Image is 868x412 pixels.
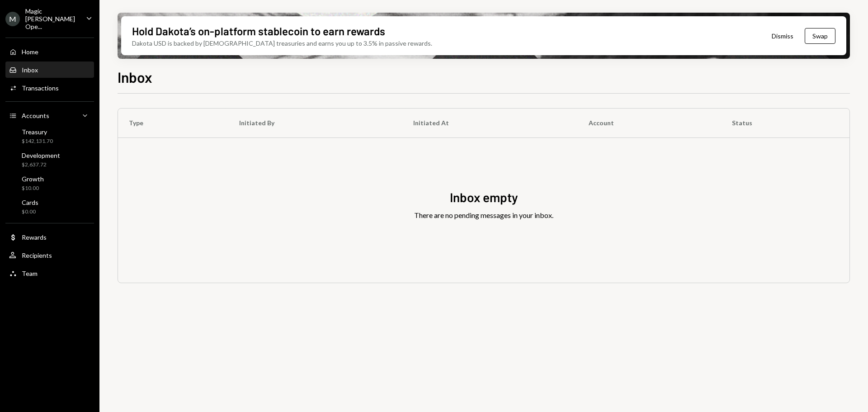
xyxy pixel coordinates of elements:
[132,38,432,48] div: Dakota USD is backed by [DEMOGRAPHIC_DATA] treasuries and earns you up to 3.5% in passive rewards.
[22,233,47,241] div: Rewards
[22,161,60,169] div: $2,637.72
[22,84,59,92] div: Transactions
[22,137,53,145] div: $142,131.70
[118,109,228,137] th: Type
[5,125,94,147] a: Treasury$142,131.70
[22,48,38,56] div: Home
[450,189,518,206] div: Inbox empty
[22,185,44,192] div: $10.00
[22,208,38,216] div: $0.00
[22,66,38,74] div: Inbox
[5,80,94,96] a: Transactions
[5,43,94,60] a: Home
[5,229,94,245] a: Rewards
[5,247,94,263] a: Recipients
[5,196,94,218] a: Cards$0.00
[5,172,94,194] a: Growth$10.00
[5,12,20,26] div: M
[578,109,721,137] th: Account
[5,107,94,123] a: Accounts
[760,25,805,47] button: Dismiss
[22,199,38,206] div: Cards
[402,109,578,137] th: Initiated At
[22,175,44,183] div: Growth
[132,24,385,38] div: Hold Dakota’s on-platform stablecoin to earn rewards
[721,109,849,137] th: Status
[22,112,49,119] div: Accounts
[5,149,94,170] a: Development$2,637.72
[228,109,402,137] th: Initiated By
[5,62,94,78] a: Inbox
[118,68,152,86] h1: Inbox
[805,28,835,44] button: Swap
[5,265,94,281] a: Team
[414,210,553,221] div: There are no pending messages in your inbox.
[22,251,52,259] div: Recipients
[25,7,79,30] div: Magic [PERSON_NAME] Ope...
[22,270,38,277] div: Team
[22,152,60,159] div: Development
[22,128,53,136] div: Treasury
